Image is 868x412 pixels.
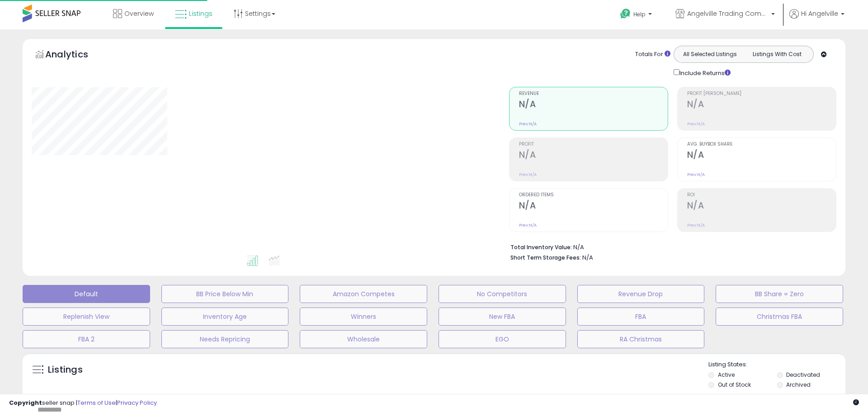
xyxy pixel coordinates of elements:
i: Get Help [620,8,631,19]
span: Revenue [519,91,668,96]
span: Overview [124,9,154,18]
span: Avg. Buybox Share [687,142,836,147]
small: Prev: N/A [687,121,705,127]
small: Prev: N/A [519,121,537,127]
h2: N/A [519,150,668,162]
button: No Competitors [439,285,566,303]
small: Prev: N/A [519,172,537,177]
button: Revenue Drop [577,285,705,303]
button: Amazon Competes [300,285,427,303]
div: Totals For [635,50,670,59]
button: New FBA [439,308,566,326]
span: N/A [582,253,593,262]
a: Help [613,1,661,29]
strong: Copyright [9,398,42,407]
button: Needs Repricing [161,330,289,348]
div: seller snap | | [9,399,157,407]
h5: Analytics [45,48,106,63]
h2: N/A [687,99,836,111]
button: EGO [439,330,566,348]
button: Default [23,285,150,303]
b: Short Term Storage Fees: [510,254,581,261]
button: FBA 2 [23,330,150,348]
button: FBA [577,308,705,326]
small: Prev: N/A [519,223,537,228]
button: RA Christmas [577,330,705,348]
button: Listings With Cost [743,48,811,60]
small: Prev: N/A [687,172,705,177]
li: N/A [510,241,830,252]
h2: N/A [519,99,668,111]
span: Profit [519,142,668,147]
span: Help [633,10,646,18]
button: Winners [300,308,427,326]
a: Hi Angelville [789,9,844,29]
button: BB Price Below Min [161,285,289,303]
button: All Selected Listings [676,48,744,60]
button: Replenish View [23,308,150,326]
b: Total Inventory Value: [510,243,572,251]
span: ROI [687,193,836,198]
span: Listings [189,9,212,18]
h2: N/A [687,150,836,162]
span: Ordered Items [519,193,668,198]
h2: N/A [687,200,836,213]
h2: N/A [519,200,668,213]
small: Prev: N/A [687,223,705,228]
button: BB Share = Zero [716,285,843,303]
div: Include Returns [667,67,741,78]
button: Wholesale [300,330,427,348]
span: Angelville Trading Company [687,9,769,18]
span: Hi Angelville [801,9,838,18]
button: Inventory Age [161,308,289,326]
button: Christmas FBA [716,308,843,326]
span: Profit [PERSON_NAME] [687,91,836,96]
